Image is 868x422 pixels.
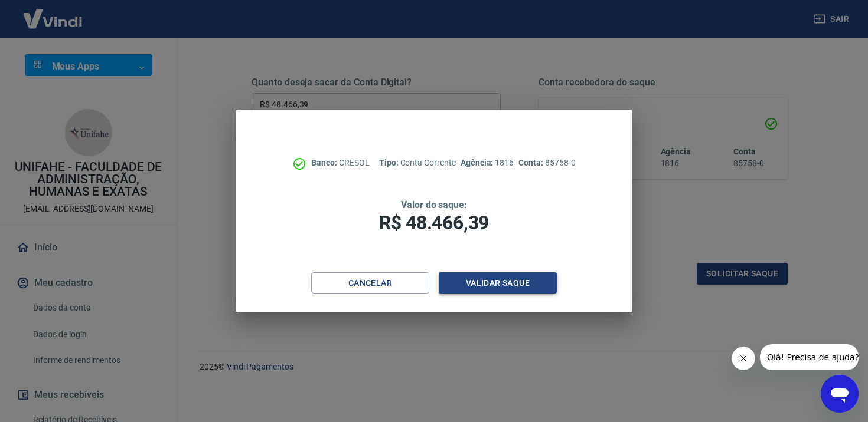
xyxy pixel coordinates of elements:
[760,344,859,370] iframe: Mensagem da empresa
[732,347,755,370] iframe: Fechar mensagem
[821,375,859,413] iframe: Botão para abrir a janela de mensagens
[311,158,339,167] span: Banco:
[401,199,467,210] span: Valor do saque:
[379,212,489,234] span: R$ 48.466,39
[379,158,400,167] span: Tipo:
[311,272,429,294] button: Cancelar
[311,157,369,169] p: CRESOL
[7,8,99,18] span: Olá! Precisa de ajuda?
[518,157,575,169] p: 85758-0
[518,158,545,167] span: Conta:
[379,157,456,169] p: Conta Corrente
[461,157,514,169] p: 1816
[439,272,557,294] button: Validar saque
[461,158,495,167] span: Agência:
